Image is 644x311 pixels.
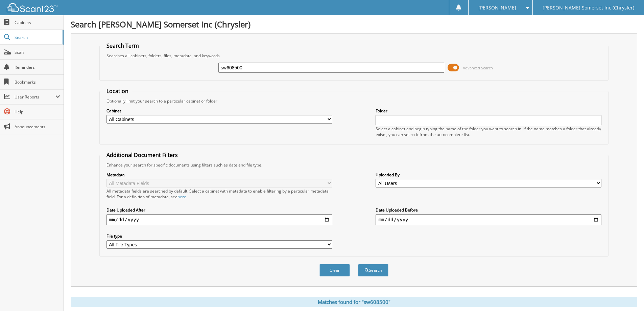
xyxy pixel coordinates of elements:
[376,214,601,225] input: end
[106,108,332,114] label: Cabinet
[376,172,601,178] label: Uploaded By
[177,194,186,200] a: here
[103,53,605,59] div: Searches all cabinets, folders, files, metadata, and keywords
[358,264,388,276] button: Search
[376,108,601,114] label: Folder
[15,94,55,100] span: User Reports
[15,35,59,40] span: Search
[376,126,601,137] div: Select a cabinet and begin typing the name of the folder you want to search in. If the name match...
[15,124,60,130] span: Announcements
[7,3,57,12] img: scan123-logo-white.svg
[103,162,605,168] div: Enhance your search for specific documents using filters such as date and file type.
[103,98,605,104] div: Optionally limit your search to a particular cabinet or folder
[15,79,60,85] span: Bookmarks
[103,87,132,95] legend: Location
[71,19,637,30] h1: Search [PERSON_NAME] Somerset Inc (Chrysler)
[106,207,332,213] label: Date Uploaded After
[103,42,142,49] legend: Search Term
[103,151,181,159] legend: Additional Document Filters
[319,264,350,276] button: Clear
[15,49,60,55] span: Scan
[15,20,60,25] span: Cabinets
[463,65,493,70] span: Advanced Search
[478,6,516,10] span: [PERSON_NAME]
[543,6,634,10] span: [PERSON_NAME] Somerset Inc (Chrysler)
[106,233,332,239] label: File type
[106,172,332,178] label: Metadata
[15,64,60,70] span: Reminders
[106,188,332,200] div: All metadata fields are searched by default. Select a cabinet with metadata to enable filtering b...
[71,297,637,307] div: Matches found for "sw608500"
[106,214,332,225] input: start
[15,109,60,115] span: Help
[376,207,601,213] label: Date Uploaded Before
